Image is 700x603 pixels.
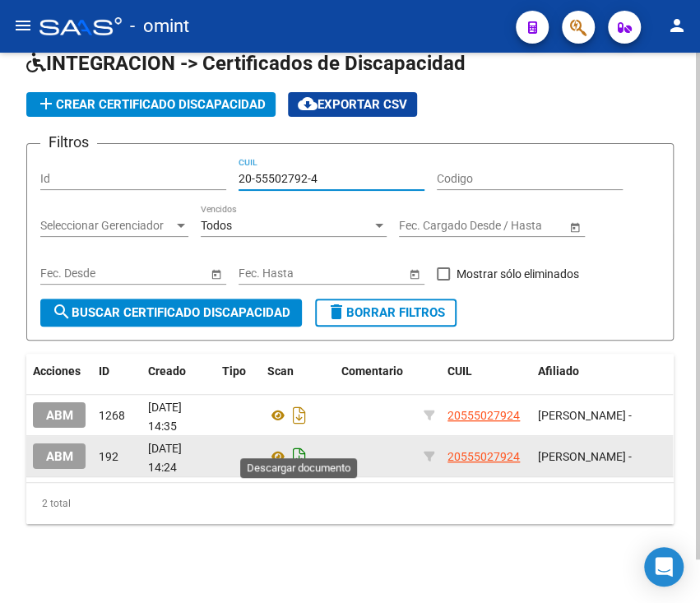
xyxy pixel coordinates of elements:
button: Buscar Certificado Discapacidad [40,299,302,327]
input: Fecha fin [114,267,195,281]
span: Tipo [222,364,246,378]
span: Comentario [341,364,403,378]
button: Exportar CSV [288,92,417,117]
span: Seleccionar Gerenciador [40,219,174,233]
h3: Filtros [40,131,97,154]
span: [DATE] 14:24 [148,442,182,474]
mat-icon: menu [13,16,33,35]
span: 20555027924 [447,409,520,422]
i: Descargar documento [289,443,310,470]
span: Acciones [33,364,81,378]
div: Open Intercom Messenger [644,547,684,587]
div: 2 total [26,483,674,524]
span: 192 [99,450,118,463]
datatable-header-cell: CUIL [441,354,531,389]
span: - omint [130,8,189,44]
span: [DATE] 14:35 [148,401,182,433]
span: Scan [267,364,294,378]
span: [PERSON_NAME] - [538,409,632,422]
span: ABM [46,449,73,464]
mat-icon: person [667,16,687,35]
span: Todos [201,219,232,232]
mat-icon: delete [327,302,346,322]
input: Fecha inicio [40,267,100,281]
input: Fecha fin [313,267,393,281]
mat-icon: cloud_download [298,94,318,114]
button: Crear Certificado Discapacidad [26,92,276,117]
span: Afiliado [538,364,579,378]
span: [PERSON_NAME] - [538,450,632,463]
button: Borrar Filtros [315,299,457,327]
button: Open calendar [566,218,583,235]
button: Open calendar [207,265,225,282]
span: Mostrar sólo eliminados [457,264,579,284]
span: INTEGRACION -> Certificados de Discapacidad [26,52,466,75]
button: ABM [33,402,86,428]
span: Borrar Filtros [327,305,445,320]
datatable-header-cell: ID [92,354,141,389]
span: 1268 [99,409,125,422]
span: Exportar CSV [298,97,407,112]
input: Fecha inicio [239,267,299,281]
mat-icon: add [36,94,56,114]
i: Descargar documento [289,402,310,429]
span: 20555027924 [447,450,520,463]
datatable-header-cell: Tipo [216,354,261,389]
span: ABM [46,408,73,423]
span: Buscar Certificado Discapacidad [52,305,290,320]
span: ID [99,364,109,378]
button: Open calendar [406,265,423,282]
datatable-header-cell: Acciones [26,354,92,389]
span: Crear Certificado Discapacidad [36,97,266,112]
span: Creado [148,364,186,378]
datatable-header-cell: Afiliado [531,354,696,389]
input: Fecha inicio [399,219,459,233]
button: ABM [33,443,86,469]
datatable-header-cell: Scan [261,354,335,389]
datatable-header-cell: Comentario [335,354,417,389]
mat-icon: search [52,302,72,322]
input: Fecha fin [473,219,554,233]
datatable-header-cell: Creado [141,354,216,389]
span: CUIL [447,364,472,378]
